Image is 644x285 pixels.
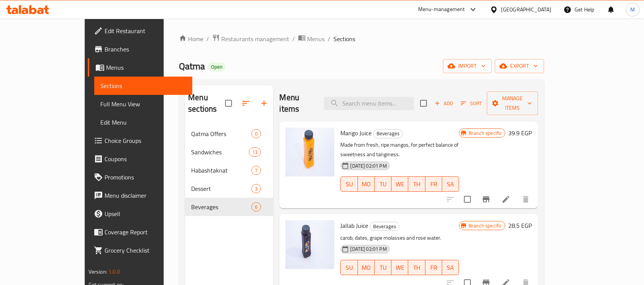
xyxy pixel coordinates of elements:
[358,176,375,192] button: MO
[252,203,261,211] span: 6
[344,179,354,190] span: SU
[415,95,431,111] span: Select section
[340,233,459,243] p: carob, dates, grape molasses and rose water.
[501,5,551,14] div: [GEOGRAPHIC_DATA]
[373,129,403,138] div: Beverages
[237,94,255,112] span: Sort sections
[378,179,388,190] span: TU
[375,260,391,275] button: TU
[340,260,357,275] button: SU
[88,150,192,168] a: Coupons
[340,140,459,159] p: Made from fresh, ripe mangos, for perfect balance of sweetness and tanginess.
[100,99,186,109] span: Full Menu View
[100,81,186,90] span: Sections
[433,99,454,108] span: Add
[88,22,192,40] a: Edit Restaurant
[285,128,334,176] img: Mango Juice
[461,99,482,108] span: Sort
[501,61,538,71] span: export
[630,5,635,14] span: M
[374,129,402,138] span: Beverages
[191,147,249,157] span: Sandwiches
[442,260,459,275] button: SA
[106,63,186,72] span: Menus
[431,98,456,109] button: Add
[88,186,192,205] a: Menu disclaimer
[428,262,439,273] span: FR
[445,179,456,190] span: SA
[459,98,484,109] button: Sort
[191,166,251,175] span: Habashtaknat
[252,130,261,138] span: 0
[94,95,192,113] a: Full Menu View
[185,143,273,161] div: Sandwiches13
[105,227,186,237] span: Coverage Report
[191,202,251,211] span: Beverages
[252,167,261,174] span: 7
[394,179,405,190] span: WE
[212,34,289,44] a: Restaurants management
[431,98,456,109] span: Add item
[487,91,538,115] button: Manage items
[408,260,425,275] button: TH
[456,98,487,109] span: Sort items
[347,245,390,253] span: [DATE] 02:01 PM
[517,190,535,208] button: delete
[185,125,273,143] div: Qatma Offers0
[88,40,192,58] a: Branches
[391,260,408,275] button: WE
[105,191,186,200] span: Menu disclaimer
[88,205,192,223] a: Upsell
[185,179,273,198] div: Dessert3
[89,267,107,277] span: Version:
[493,94,532,113] span: Manage items
[328,34,330,43] li: /
[191,184,251,193] span: Dessert
[94,113,192,131] a: Edit Menu
[251,202,261,211] div: items
[340,176,357,192] button: SU
[425,260,442,275] button: FR
[88,58,192,77] a: Menus
[411,262,422,273] span: TH
[347,162,390,170] span: [DATE] 02:01 PM
[251,129,261,138] div: items
[501,195,510,204] a: Edit menu item
[191,129,251,138] div: Qatma Offers
[459,191,475,207] span: Select to update
[340,127,372,139] span: Mango Juice
[443,59,492,73] button: import
[465,222,505,229] span: Branch specific
[477,190,495,208] button: Branch-specific-item
[361,262,372,273] span: MO
[255,94,273,112] button: Add section
[333,34,355,43] span: Sections
[508,220,532,231] h6: 28.5 EGP
[185,198,273,216] div: Beverages6
[88,131,192,150] a: Choice Groups
[88,223,192,241] a: Coverage Report
[428,179,439,190] span: FR
[188,92,225,115] h2: Menu sections
[307,34,325,43] span: Menus
[408,176,425,192] button: TH
[206,34,209,43] li: /
[88,241,192,259] a: Grocery Checklist
[370,222,399,231] span: Beverages
[344,262,354,273] span: SU
[508,128,532,138] h6: 39.9 EGP
[100,118,186,127] span: Edit Menu
[221,34,289,43] span: Restaurants management
[249,149,261,156] span: 13
[105,173,186,182] span: Promotions
[249,147,261,157] div: items
[418,5,465,14] div: Menu-management
[94,77,192,95] a: Sections
[208,62,225,72] div: Open
[179,34,544,44] nav: breadcrumb
[88,168,192,186] a: Promotions
[105,136,186,145] span: Choice Groups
